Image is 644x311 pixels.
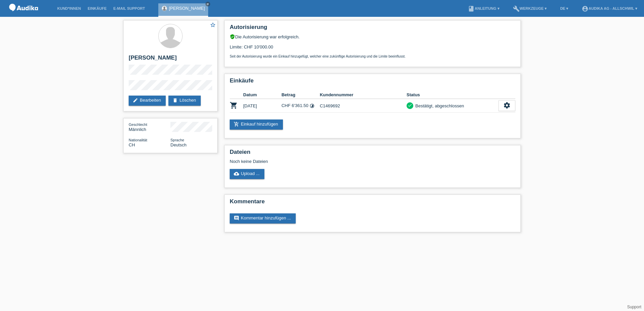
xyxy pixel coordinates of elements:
a: cloud_uploadUpload ... [230,169,264,179]
div: Männlich [129,122,170,132]
i: build [513,5,520,12]
a: deleteLöschen [168,96,201,106]
a: account_circleAudika AG - Allschwil ▾ [578,6,641,10]
span: Sprache [170,138,184,142]
th: Betrag [282,91,320,99]
h2: [PERSON_NAME] [129,55,212,65]
i: account_circle [582,5,588,12]
a: [PERSON_NAME] [169,6,205,11]
h2: Einkäufe [230,77,515,88]
a: buildWerkzeuge ▾ [510,6,550,10]
div: Limite: CHF 10'000.00 [230,39,515,58]
span: Schweiz [129,142,135,147]
a: Einkäufe [84,6,110,10]
i: settings [503,102,511,109]
th: Kundennummer [320,91,407,99]
i: Fixe Raten (24 Raten) [310,103,315,108]
td: CHF 6'361.50 [282,99,320,113]
th: Datum [243,91,282,99]
td: [DATE] [243,99,282,113]
a: E-Mail Support [110,6,149,10]
i: POSP00027967 [230,101,238,109]
span: Geschlecht [129,123,147,127]
h2: Autorisierung [230,24,515,34]
i: delete [172,98,178,103]
i: add_shopping_cart [234,122,239,127]
i: verified_user [230,34,235,39]
a: star_border [210,22,216,29]
td: C1469692 [320,99,407,113]
h2: Kommentare [230,198,515,208]
i: close [206,2,210,6]
a: add_shopping_cartEinkauf hinzufügen [230,119,283,130]
a: Support [627,305,641,309]
i: star_border [210,22,216,28]
i: check [408,103,412,108]
p: Seit der Autorisierung wurde ein Einkauf hinzugefügt, welcher eine zukünftige Autorisierung und d... [230,55,515,58]
div: Die Autorisierung war erfolgreich. [230,34,515,39]
h2: Dateien [230,149,515,159]
i: book [468,5,475,12]
a: bookAnleitung ▾ [464,6,503,10]
span: Nationalität [129,138,147,142]
i: comment [234,215,239,221]
a: POS — MF Group [7,13,40,18]
a: Kund*innen [54,6,84,10]
div: Noch keine Dateien [230,159,436,164]
i: cloud_upload [234,171,239,176]
a: commentKommentar hinzufügen ... [230,213,296,223]
a: close [205,2,210,6]
span: Deutsch [170,142,187,147]
a: DE ▾ [557,6,572,10]
i: edit [133,98,138,103]
div: Bestätigt, abgeschlossen [413,102,464,109]
a: editBearbeiten [129,96,166,106]
th: Status [407,91,498,99]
